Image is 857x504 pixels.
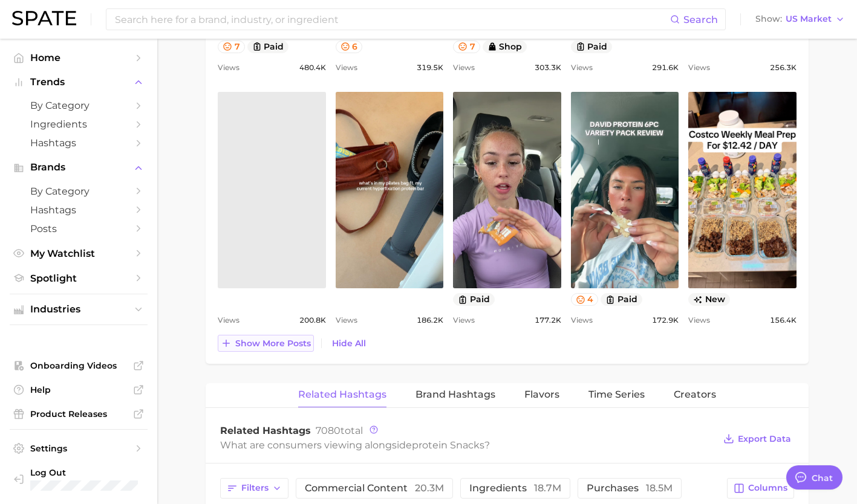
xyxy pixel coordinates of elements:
button: Export Data [720,430,794,447]
span: Hashtags [30,137,127,149]
span: Time Series [588,389,645,400]
span: 256.3k [770,60,797,75]
span: total [316,425,363,436]
span: 20.3m [415,482,444,494]
span: Brands [30,162,127,173]
span: Views [453,60,475,75]
span: Views [218,313,240,328]
span: 7080 [316,425,341,436]
button: 7 [453,40,480,53]
button: Brands [10,158,148,176]
span: Views [571,60,593,75]
button: paid [453,293,495,306]
span: Export Data [738,434,791,444]
span: Views [453,313,475,328]
span: Onboarding Videos [30,360,127,371]
span: 291.6k [652,60,679,75]
div: What are consumers viewing alongside ? [220,437,714,453]
span: Views [336,313,357,328]
button: paid [601,293,642,306]
button: ShowUS Market [752,11,848,27]
span: purchases [587,483,673,493]
a: Help [10,381,148,399]
span: 177.2k [535,313,561,328]
button: Trends [10,73,148,91]
a: My Watchlist [10,244,148,263]
a: Spotlight [10,269,148,288]
span: Home [30,52,127,63]
span: Hide All [332,338,366,349]
img: SPATE [12,11,76,25]
span: Views [688,313,710,328]
a: by Category [10,182,148,201]
span: Views [336,60,357,75]
a: Product Releases [10,405,148,423]
button: Industries [10,300,148,318]
span: Related Hashtags [220,425,311,436]
button: paid [247,40,289,53]
span: 18.7m [534,482,561,494]
a: Onboarding Videos [10,357,148,375]
a: Posts [10,219,148,238]
input: Search here for a brand, industry, or ingredient [114,9,670,30]
span: 200.8k [299,313,326,328]
span: Views [688,60,710,75]
span: Columns [748,483,787,493]
span: Settings [30,443,127,454]
span: ingredients [469,483,561,493]
a: Home [10,48,148,67]
span: by Category [30,100,127,111]
button: Hide All [329,335,369,352]
button: 7 [218,40,245,53]
span: Filters [241,483,269,493]
span: Creators [674,389,716,400]
button: Filters [220,478,288,499]
button: shop [483,40,527,53]
span: 18.5m [646,482,673,494]
span: Hashtags [30,204,127,216]
a: Ingredients [10,115,148,134]
span: Related Hashtags [298,389,386,400]
button: Show more posts [218,335,314,352]
span: 156.4k [770,313,797,328]
span: Search [683,14,718,25]
span: Industries [30,304,127,315]
span: Brand Hashtags [415,389,495,400]
a: by Category [10,96,148,115]
span: Views [218,60,240,75]
span: Spotlight [30,273,127,284]
span: 480.4k [299,60,326,75]
a: Hashtags [10,134,148,152]
span: US Market [786,16,832,22]
span: Help [30,384,127,395]
button: paid [571,40,613,53]
span: protein snacks [412,439,484,451]
span: Flavors [524,389,559,400]
span: Log Out [30,467,161,478]
a: Hashtags [10,201,148,219]
a: Settings [10,439,148,457]
span: 186.2k [417,313,443,328]
button: 4 [571,293,599,306]
button: Columns [727,478,794,499]
span: Show more posts [235,338,311,349]
span: new [688,293,730,306]
span: Trends [30,77,127,88]
span: commercial content [305,483,444,493]
span: 303.3k [535,60,561,75]
button: 6 [336,40,363,53]
span: 319.5k [417,60,443,75]
span: by Category [30,186,127,197]
span: Posts [30,223,127,234]
a: Log out. Currently logged in with e-mail nuria@godwinretailgroup.com. [10,464,148,494]
span: Product Releases [30,409,127,419]
span: Views [571,313,593,328]
span: My Watchlist [30,248,127,259]
span: Show [755,16,782,22]
span: 172.9k [652,313,679,328]
span: Ingredients [30,118,127,130]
